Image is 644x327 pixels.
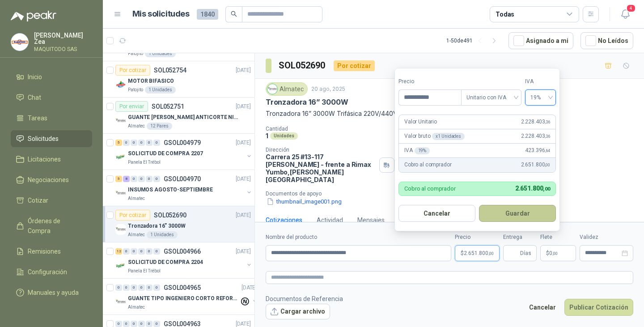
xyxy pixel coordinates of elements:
[128,86,143,93] p: Patojito
[123,285,130,291] div: 0
[11,34,28,51] img: Company Logo
[153,140,160,146] div: 0
[154,67,186,73] p: SOL052754
[146,176,153,182] div: 0
[123,248,130,255] div: 0
[564,299,633,316] button: Publicar Cotización
[115,115,126,126] img: Company Logo
[138,321,145,327] div: 0
[515,185,550,192] span: 2.651.800
[115,297,126,307] img: Company Logo
[266,294,343,304] p: Documentos de Referencia
[34,47,92,52] p: MAQUITODO SAS
[103,98,254,134] a: Por enviarSOL052751[DATE] Company LogoGUANTE [PERSON_NAME] ANTICORTE NIV 5 TALLA LAlmatec12 Pares
[115,152,126,162] img: Company Logo
[11,243,92,260] a: Remisiones
[131,140,137,146] div: 0
[28,113,47,123] span: Tareas
[103,61,254,98] a: Por cotizarSOL052754[DATE] Company LogoMOTOR BIFASICOPatojito1 Unidades
[146,140,153,146] div: 0
[34,32,92,45] p: [PERSON_NAME] Zea
[152,103,184,110] p: SOL052751
[404,146,430,155] p: IVA
[164,321,201,327] p: GSOL004963
[236,211,251,220] p: [DATE]
[11,212,92,239] a: Órdenes de Compra
[131,285,137,291] div: 0
[115,101,148,112] div: Por enviar
[115,188,126,199] img: Company Logo
[11,151,92,168] a: Licitaciones
[549,251,558,256] span: 0
[128,231,145,238] p: Almatec
[508,32,573,49] button: Asignado a mi
[128,186,213,194] p: INSUMOS AGOSTO-SEPTIEMBRE
[28,267,67,277] span: Configuración
[455,245,500,261] p: $2.651.800,00
[128,294,239,303] p: GUANTE TIPO INGENIERO CORTO REFORZADO
[479,205,556,222] button: Guardar
[11,263,92,280] a: Configuración
[266,153,376,183] p: Carrera 25 #13-117 [PERSON_NAME] - frente a Rimax Yumbo , [PERSON_NAME][GEOGRAPHIC_DATA]
[334,60,375,71] div: Por cotizar
[540,245,576,261] p: $ 0,00
[128,123,145,130] p: Almatec
[145,50,176,57] div: 1 Unidades
[236,66,251,75] p: [DATE]
[115,224,126,235] img: Company Logo
[138,285,145,291] div: 0
[521,118,550,126] span: 2.228.403
[154,212,186,218] p: SOL052690
[398,205,475,222] button: Cancelar
[115,210,150,221] div: Por cotizar
[580,32,633,49] button: No Leídos
[128,159,161,166] p: Panela El Trébol
[231,11,237,17] span: search
[267,84,277,94] img: Company Logo
[236,102,251,111] p: [DATE]
[266,147,376,153] p: Dirección
[398,77,461,86] label: Precio
[545,162,550,167] span: ,00
[266,215,302,225] div: Cotizaciones
[241,284,257,292] p: [DATE]
[521,132,550,140] span: 2.228.403
[123,176,130,182] div: 8
[11,89,92,106] a: Chat
[115,282,258,311] a: 0 0 0 0 0 0 GSOL004965[DATE] Company LogoGUANTE TIPO INGENIERO CORTO REFORZADOAlmatec
[128,304,145,311] p: Almatec
[404,186,456,191] p: Cobro al comprador
[123,140,130,146] div: 0
[236,175,251,183] p: [DATE]
[153,321,160,327] div: 0
[128,222,186,230] p: Tronzadora 16” 3000W
[128,113,239,122] p: GUANTE [PERSON_NAME] ANTICORTE NIV 5 TALLA L
[626,4,636,13] span: 4
[266,304,330,320] button: Cargar archivo
[11,284,92,301] a: Manuales y ayuda
[164,176,201,182] p: GSOL004970
[153,285,160,291] div: 0
[28,93,41,102] span: Chat
[279,59,326,72] h3: SOL052690
[147,231,178,238] div: 1 Unidades
[28,288,79,297] span: Manuales y ayuda
[197,9,218,20] span: 1840
[266,98,348,107] p: Tronzadora 16” 3000W
[488,251,494,256] span: ,00
[11,110,92,127] a: Tareas
[153,176,160,182] div: 0
[115,65,150,76] div: Por cotizar
[115,137,253,166] a: 5 0 0 0 0 0 GSOL004979[DATE] Company LogoSOLICITUD DE COMPRA 2207Panela El Trébol
[164,140,201,146] p: GSOL004979
[138,140,145,146] div: 0
[236,247,251,256] p: [DATE]
[545,134,550,139] span: ,36
[28,72,42,82] span: Inicio
[146,321,153,327] div: 0
[146,285,153,291] div: 0
[164,248,201,255] p: GSOL004966
[357,215,385,225] div: Mensajes
[115,321,122,327] div: 0
[466,91,516,104] span: Unitario con IVA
